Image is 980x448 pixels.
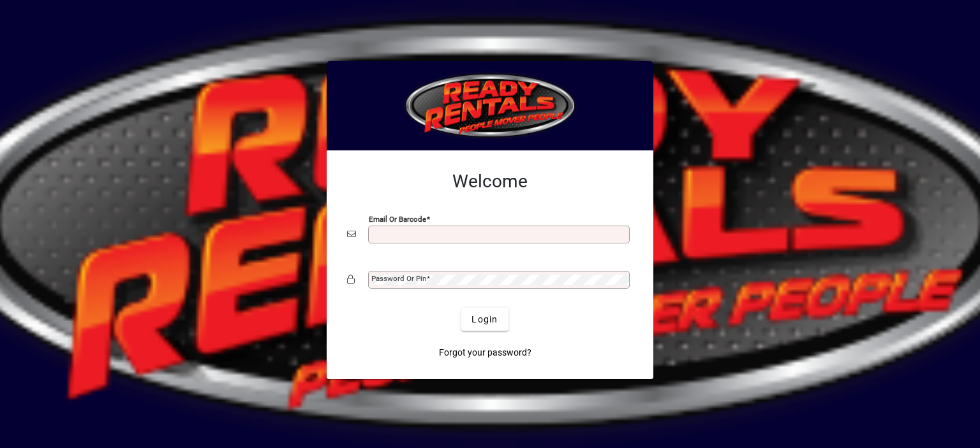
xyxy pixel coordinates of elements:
[471,313,498,326] span: Login
[461,308,508,331] button: Login
[371,274,426,283] mat-label: Password or Pin
[439,346,531,359] span: Forgot your password?
[347,171,633,192] h2: Welcome
[434,341,537,364] a: Forgot your password?
[369,215,426,224] mat-label: Email or Barcode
